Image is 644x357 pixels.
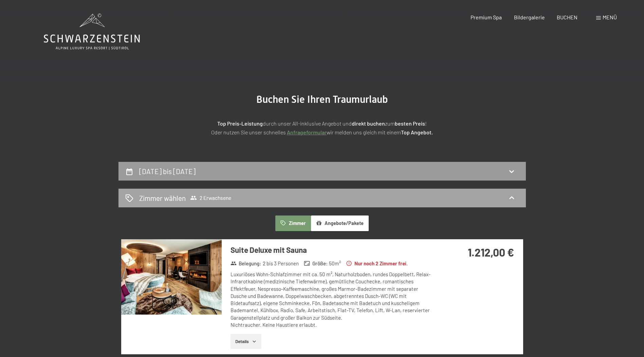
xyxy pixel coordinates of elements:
strong: direkt buchen [352,120,385,127]
span: 2 bis 3 Personen [263,260,299,267]
strong: Top Preis-Leistung [217,120,263,127]
strong: Belegung : [231,260,261,267]
a: Bildergalerie [514,14,545,20]
span: Menü [603,14,617,20]
h3: Suite Deluxe mit Sauna [231,245,433,255]
span: Buchen Sie Ihren Traumurlaub [256,93,388,105]
button: Angebote/Pakete [311,215,369,231]
p: durch unser All-inklusive Angebot und zum ! Oder nutzen Sie unser schnelles wir melden uns gleich... [152,119,492,136]
img: mss_renderimg.php [121,239,222,315]
h2: Zimmer wählen [139,193,186,203]
strong: Top Angebot. [401,129,433,135]
button: Details [231,334,261,349]
a: Premium Spa [471,14,502,20]
strong: Nur noch 2 Zimmer frei. [346,260,408,267]
div: Luxuriöses Wohn-Schlafzimmer mit ca. 50 m², Naturholzboden, rundes Doppelbett, Relax-Infrarotkabi... [231,271,433,328]
h2: [DATE] bis [DATE] [139,167,196,175]
span: 2 Erwachsene [190,194,231,201]
a: Anfrageformular [287,129,327,135]
span: 50 m² [329,260,341,267]
strong: besten Preis [395,120,425,127]
strong: Größe : [304,260,328,267]
strong: 1.212,00 € [468,246,514,259]
button: Zimmer [275,215,311,231]
a: BUCHEN [557,14,577,20]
